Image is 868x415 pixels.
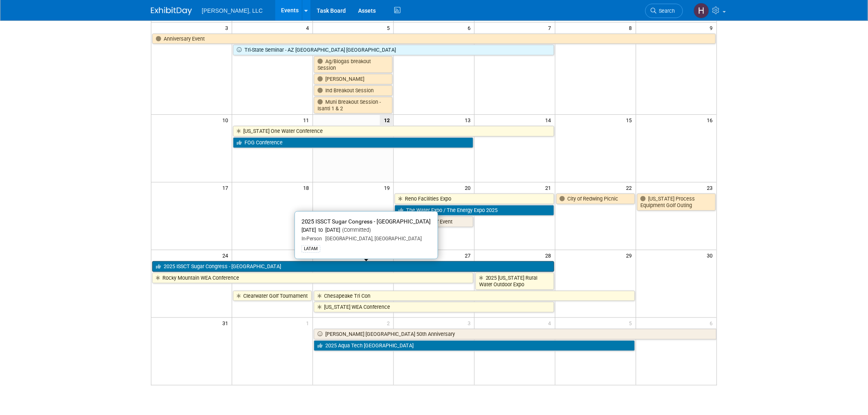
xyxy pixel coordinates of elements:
span: 2025 ISSCT Sugar Congress - [GEOGRAPHIC_DATA] [302,218,431,225]
a: Muni Breakout Session - Isanti 1 & 2 [314,97,393,114]
span: 21 [545,182,555,193]
span: Search [656,8,675,14]
span: 29 [626,250,636,260]
span: 14 [545,115,555,125]
span: 3 [467,318,474,328]
span: [PERSON_NAME], LLC [202,7,263,14]
a: 2025 ISSCT Sugar Congress - [GEOGRAPHIC_DATA] [152,261,554,272]
span: 5 [386,23,393,33]
span: 31 [222,318,232,328]
a: [US_STATE] One Water Conference [233,126,554,137]
span: 8 [628,23,636,33]
span: 15 [626,115,636,125]
span: 5 [628,318,636,328]
a: [US_STATE] WEA Conference [314,302,554,312]
div: LATAM [302,245,320,253]
span: 22 [626,182,636,193]
span: 20 [464,182,474,193]
span: 30 [706,250,717,260]
a: Clearwater Golf Tournament [233,291,312,301]
span: 10 [222,115,232,125]
a: [PERSON_NAME] [314,74,393,84]
span: 27 [464,250,474,260]
a: 2025 Aqua Tech [GEOGRAPHIC_DATA] [314,340,635,351]
span: 6 [467,23,474,33]
a: FOG Conference [233,137,473,148]
span: 19 [383,182,393,193]
a: City of Redwing Picnic [556,194,635,204]
span: 2 [386,318,393,328]
span: 4 [548,318,555,328]
span: 13 [464,115,474,125]
div: [DATE] to [DATE] [302,227,431,234]
a: Chesapeake Tri Con [314,291,635,301]
span: 16 [706,115,717,125]
span: 23 [706,182,717,193]
a: Ind Breakout Session [314,85,393,96]
a: Reno Facilities Expo [395,194,554,204]
span: (Committed) [340,227,371,233]
span: 11 [302,115,313,125]
a: The Water Expo / The Energy Expo 2025 [395,205,554,216]
span: 18 [302,182,313,193]
span: In-Person [302,236,322,242]
span: [GEOGRAPHIC_DATA], [GEOGRAPHIC_DATA] [322,236,422,242]
span: 1 [305,318,313,328]
a: Anniversary Event [152,34,716,44]
span: 17 [222,182,232,193]
a: Ag/Biogas breakout Session [314,56,393,73]
a: Search [645,4,683,18]
span: 6 [709,318,717,328]
img: ExhibitDay [151,7,192,15]
span: 3 [224,23,232,33]
span: 12 [380,115,393,125]
a: [US_STATE] Process Equipment Golf Outing [637,194,716,210]
span: 7 [548,23,555,33]
span: 4 [305,23,313,33]
span: 28 [545,250,555,260]
a: 2025 [US_STATE] Rural Water Outdoor Expo [475,273,554,290]
a: Tri-State Seminar - AZ [GEOGRAPHIC_DATA] [GEOGRAPHIC_DATA] [233,45,554,55]
span: 9 [709,23,717,33]
a: Rocky Mountain WEA Conference [152,273,473,283]
span: 24 [222,250,232,260]
a: [PERSON_NAME] [GEOGRAPHIC_DATA] 50th Anniversary [314,329,717,340]
img: Hannah Mulholland [694,3,709,18]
